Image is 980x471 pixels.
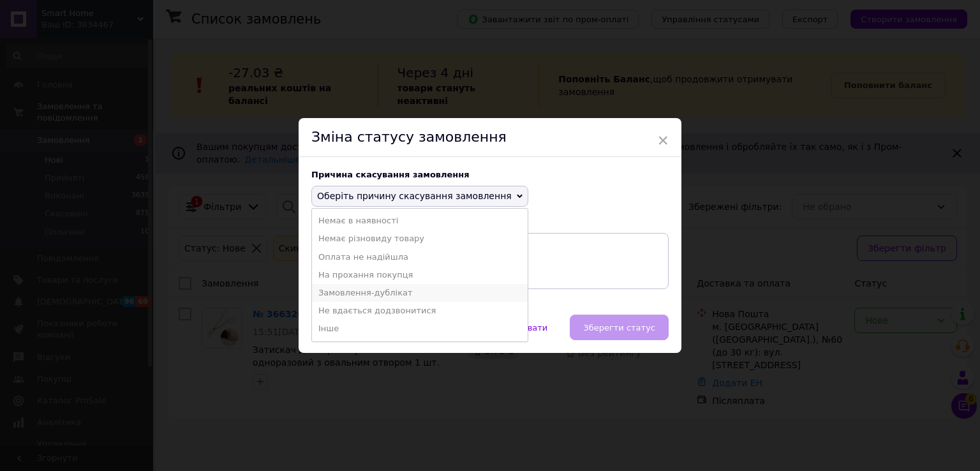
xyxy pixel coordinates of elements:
div: Зміна статусу замовлення [299,118,681,157]
div: Причина скасування замовлення [311,170,669,179]
li: Замовлення-дублікат [312,284,528,302]
li: Оплата не надійшла [312,248,528,266]
span: × [657,130,669,151]
li: На прохання покупця [312,266,528,284]
li: Інше [312,320,528,338]
li: Немає різновиду товару [312,230,528,248]
li: Не вдається додзвонитися [312,302,528,320]
span: Оберіть причину скасування замовлення [317,191,512,201]
li: Немає в наявності [312,212,528,230]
